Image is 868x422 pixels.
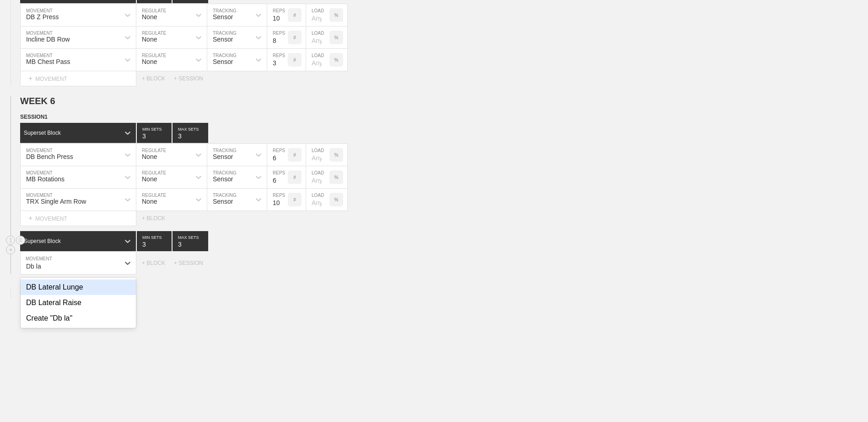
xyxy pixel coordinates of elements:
div: None [142,36,157,43]
div: + SESSION [174,260,210,266]
input: None [173,231,208,251]
input: Any [306,144,329,166]
div: + SESSION [174,75,210,82]
p: % [334,153,339,158]
p: # [293,153,296,158]
p: % [334,58,339,63]
div: Sensor [213,198,233,205]
div: Sensor [213,58,233,65]
div: Superset Block [24,130,61,136]
div: None [142,153,157,160]
div: Sensor [213,36,233,43]
span: WEEK 6 [20,96,55,106]
div: Sensor [213,13,233,21]
div: DB Z Press [26,13,59,21]
div: Create "Db la" [21,311,136,326]
span: + [28,74,32,82]
div: Sensor [213,153,233,160]
span: SESSION 1 [20,114,48,120]
input: Any [306,4,329,26]
span: + [28,214,32,222]
p: % [334,175,339,180]
p: # [293,197,296,202]
div: Superset Block [24,238,61,244]
p: % [334,197,339,202]
div: None [142,13,157,21]
div: DB Lateral Lunge [21,280,136,295]
span: + [20,289,24,297]
div: DB Bench Press [26,153,73,160]
div: TRX Single Arm Row [26,198,86,205]
iframe: Chat Widget [822,378,868,422]
div: None [142,198,157,205]
div: DB Lateral Raise [21,295,136,311]
input: Any [306,26,329,48]
p: % [334,13,339,18]
div: WEEK 7 [20,287,63,298]
div: Sensor [213,175,233,183]
div: Incline DB Row [26,36,70,43]
div: MB Rotations [26,175,65,183]
p: % [334,35,339,40]
input: Any [306,189,329,211]
input: Any [306,49,329,71]
input: Any [306,166,329,188]
div: MB Chest Pass [26,58,70,65]
div: + BLOCK [142,215,174,222]
div: MOVEMENT [20,211,136,226]
div: None [142,58,157,65]
input: None [173,123,208,143]
div: None [142,175,157,183]
div: + BLOCK [142,75,174,82]
div: MOVEMENT [20,71,136,86]
p: # [293,35,296,40]
p: # [293,58,296,63]
p: # [293,175,296,180]
div: + BLOCK [142,260,174,266]
p: # [293,13,296,18]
